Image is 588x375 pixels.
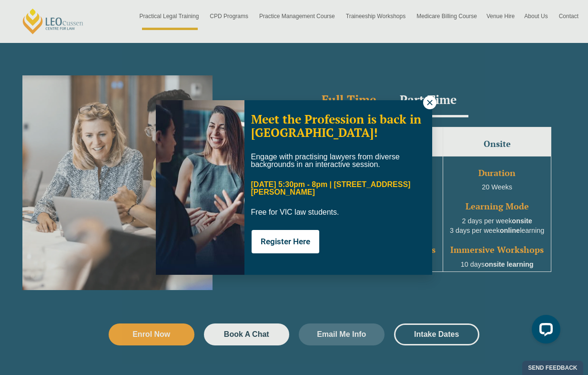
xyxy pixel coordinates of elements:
span: Meet the Profession is back in [GEOGRAPHIC_DATA]! [251,111,421,140]
img: Soph-popup.JPG [156,100,244,275]
iframe: LiveChat chat widget [524,311,564,351]
button: Close [423,96,436,109]
span: Engage with practising lawyers from diverse backgrounds in an interactive session. [251,153,400,168]
span: [DATE] 5:30pm - 8pm | [STREET_ADDRESS][PERSON_NAME] [251,180,411,196]
span: Free for VIC law students. [251,208,339,216]
button: Register Here [252,230,319,253]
